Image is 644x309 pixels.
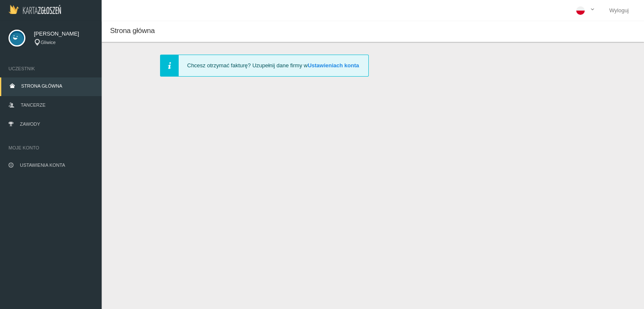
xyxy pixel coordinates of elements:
[20,163,65,168] span: Ustawienia konta
[110,27,155,35] span: Strona główna
[21,102,45,108] span: Tancerze
[160,55,369,77] div: Chcesz otrzymać fakturę? Uzupełnij dane firmy w
[20,121,40,127] span: Zawody
[8,64,93,73] span: Uczestnik
[34,30,93,38] span: [PERSON_NAME]
[8,5,61,14] img: Logo
[308,62,359,69] a: Ustawieniach konta
[8,30,25,47] img: svg
[21,83,62,88] span: Strona główna
[34,39,93,46] div: Gliwice
[8,143,93,152] span: Moje konto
